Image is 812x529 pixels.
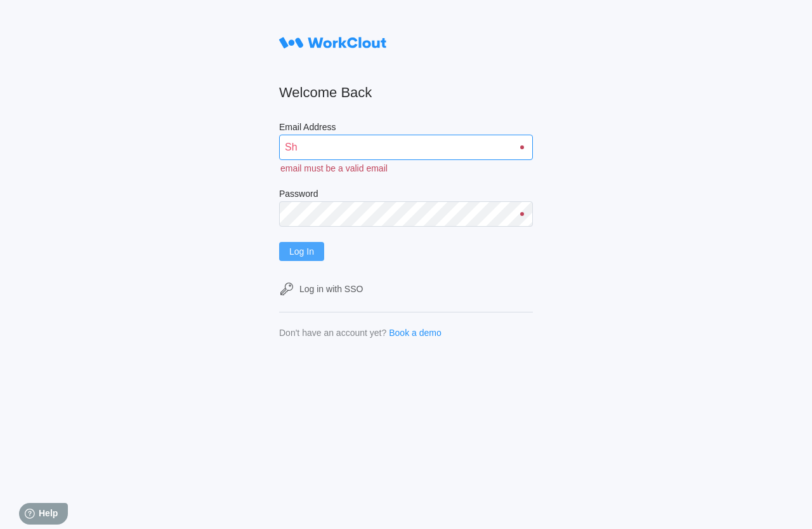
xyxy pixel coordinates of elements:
[289,247,314,256] span: Log In
[279,160,533,173] div: email must be a valid email
[299,284,363,294] div: Log in with SSO
[279,122,533,135] label: Email Address
[279,189,533,201] label: Password
[389,328,442,338] a: Book a demo
[279,84,533,102] h2: Welcome Back
[279,328,386,338] div: Don't have an account yet?
[279,242,324,261] button: Log In
[279,135,533,160] input: Enter your email
[279,281,533,297] a: Log in with SSO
